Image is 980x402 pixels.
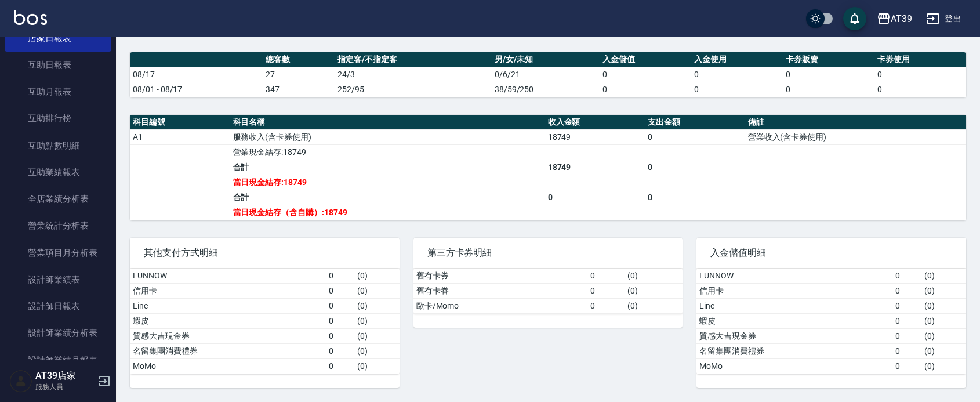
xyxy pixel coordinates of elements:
a: 營業統計分析表 [5,212,111,239]
th: 收入金額 [545,115,645,130]
td: 0 [645,190,745,205]
td: 0/6/21 [492,67,600,82]
td: 歐卡/Momo [413,298,587,313]
button: save [843,7,866,30]
button: 登出 [921,8,966,30]
td: 0 [892,298,921,313]
td: ( 0 ) [354,358,399,374]
td: 0 [600,67,691,82]
a: 互助點數明細 [5,132,111,159]
td: MoMo [130,358,326,374]
td: 服務收入(含卡券使用) [230,129,545,144]
th: 備註 [745,115,966,130]
td: 0 [645,160,745,175]
td: 當日現金結存（含自購）:18749 [230,205,545,220]
img: Logo [14,10,47,25]
td: Line [130,298,326,313]
td: ( 0 ) [625,269,683,284]
td: 0 [326,328,355,343]
span: 入金儲值明細 [710,247,952,259]
th: 卡券使用 [874,52,966,67]
span: 其他支付方式明細 [144,247,386,259]
td: ( 0 ) [625,283,683,298]
td: 0 [587,269,625,284]
td: 0 [892,269,921,284]
img: Person [9,370,32,393]
td: ( 0 ) [354,328,399,343]
th: 男/女/未知 [492,52,600,67]
a: 設計師日報表 [5,293,111,320]
th: 支出金額 [645,115,745,130]
td: 質感大吉現金券 [130,328,326,343]
a: 設計師業績表 [5,266,111,293]
td: 08/17 [130,67,263,82]
td: 18749 [545,160,645,175]
td: 27 [263,67,335,82]
td: FUNNOW [696,269,892,284]
td: ( 0 ) [354,269,399,284]
table: a dense table [413,269,683,314]
td: 0 [892,283,921,298]
td: ( 0 ) [625,298,683,313]
td: 0 [326,343,355,358]
td: 0 [645,129,745,144]
table: a dense table [130,115,966,220]
table: a dense table [696,269,966,374]
td: 舊有卡券 [413,269,587,284]
td: 質感大吉現金券 [696,328,892,343]
td: 08/01 - 08/17 [130,82,263,97]
td: 0 [600,82,691,97]
a: 互助排行榜 [5,105,111,132]
td: 信用卡 [696,283,892,298]
td: ( 0 ) [921,313,966,328]
td: ( 0 ) [921,283,966,298]
td: 347 [263,82,335,97]
th: 卡券販賣 [783,52,874,67]
td: 營業現金結存:18749 [230,144,545,160]
td: 0 [587,298,625,313]
button: AT39 [872,7,917,31]
td: ( 0 ) [921,328,966,343]
a: 設計師業績月報表 [5,347,111,374]
td: 0 [892,313,921,328]
a: 互助業績報表 [5,159,111,186]
td: 24/3 [335,67,491,82]
td: 0 [783,82,874,97]
td: 營業收入(含卡券使用) [745,129,966,144]
td: 0 [326,269,355,284]
td: 0 [874,82,966,97]
td: 38/59/250 [492,82,600,97]
td: 0 [783,67,874,82]
td: MoMo [696,358,892,374]
h5: AT39店家 [35,370,95,382]
a: 營業項目月分析表 [5,240,111,266]
td: 0 [587,283,625,298]
td: A1 [130,129,230,144]
td: ( 0 ) [354,343,399,358]
td: 合計 [230,160,545,175]
td: 0 [691,82,783,97]
td: 0 [326,298,355,313]
td: ( 0 ) [921,343,966,358]
th: 入金使用 [691,52,783,67]
a: 互助日報表 [5,52,111,78]
td: 0 [874,67,966,82]
td: 名留集團消費禮券 [696,343,892,358]
td: 0 [326,313,355,328]
span: 第三方卡券明細 [427,247,669,259]
td: 合計 [230,190,545,205]
th: 科目編號 [130,115,230,130]
table: a dense table [130,52,966,97]
td: ( 0 ) [921,298,966,313]
p: 服務人員 [35,382,95,392]
td: Line [696,298,892,313]
a: 設計師業績分析表 [5,320,111,346]
a: 互助月報表 [5,78,111,105]
td: 0 [326,358,355,374]
a: 店家日報表 [5,25,111,52]
th: 科目名稱 [230,115,545,130]
td: ( 0 ) [921,358,966,374]
a: 全店業績分析表 [5,186,111,212]
td: 信用卡 [130,283,326,298]
th: 入金儲值 [600,52,691,67]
